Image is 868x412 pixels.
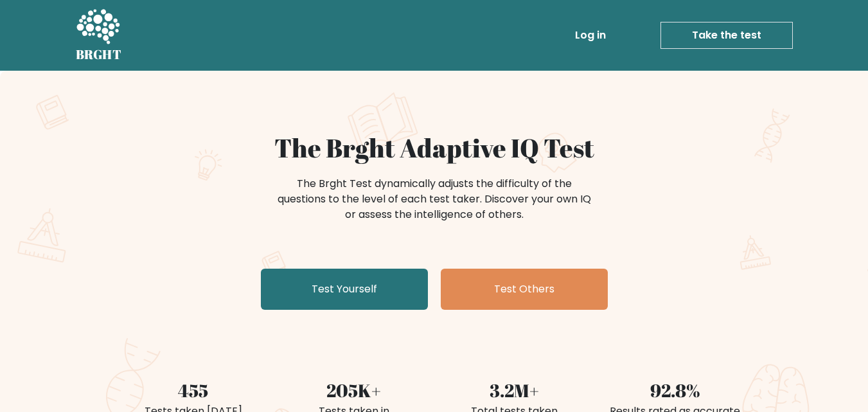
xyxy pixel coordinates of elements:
[570,22,611,48] a: Log in
[76,47,122,62] h5: BRGHT
[442,377,587,404] div: 3.2M+
[603,377,748,404] div: 92.8%
[261,269,428,310] a: Test Yourself
[76,5,122,66] a: BRGHT
[121,132,748,163] h1: The Brght Adaptive IQ Test
[274,176,595,222] div: The Brght Test dynamically adjusts the difficulty of the questions to the level of each test take...
[660,22,793,49] a: Take the test
[441,269,608,310] a: Test Others
[121,377,266,404] div: 455
[281,377,427,404] div: 205K+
